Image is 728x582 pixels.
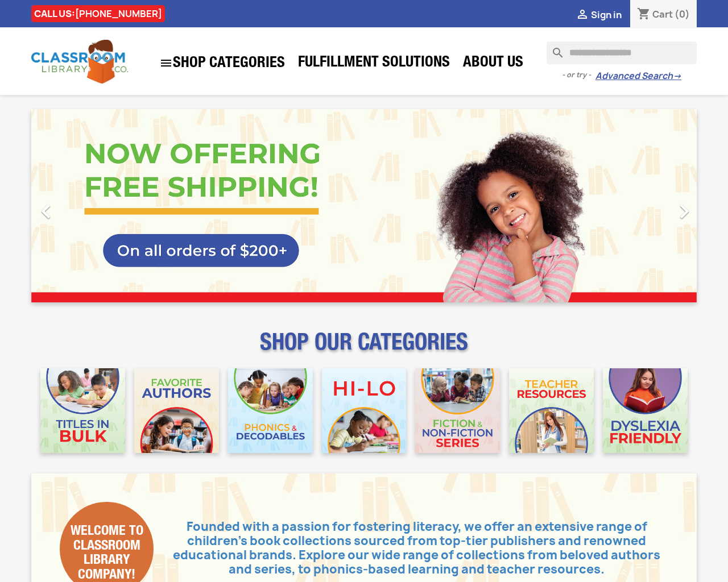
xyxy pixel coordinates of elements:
[547,41,560,55] i: search
[670,197,698,226] i: 
[652,8,673,20] span: Cart
[322,368,407,453] img: CLC_HiLo_Mobile.jpg
[154,51,291,76] a: SHOP CATEGORIES
[31,109,697,302] ul: Carousel container
[675,8,690,20] span: (0)
[31,5,165,22] div: CALL US:
[154,520,668,577] p: Founded with a passion for fostering literacy, we offer an extensive range of children's book col...
[457,52,529,75] a: About Us
[134,368,219,453] img: CLC_Favorite_Authors_Mobile.jpg
[415,368,500,453] img: CLC_Fiction_Nonfiction_Mobile.jpg
[32,197,60,226] i: 
[637,8,651,22] i: shopping_cart
[75,7,162,20] a: [PHONE_NUMBER]
[591,9,622,21] span: Sign in
[547,41,697,64] input: Search
[576,9,622,21] a:  Sign in
[40,368,125,453] img: CLC_Bulk_Mobile.jpg
[597,109,697,302] a: Next
[509,368,594,453] img: CLC_Teacher_Resources_Mobile.jpg
[603,368,688,453] img: CLC_Dyslexia_Mobile.jpg
[228,368,313,453] img: CLC_Phonics_And_Decodables_Mobile.jpg
[576,9,589,22] i: 
[673,70,681,82] span: →
[595,70,681,82] a: Advanced Search→
[159,56,173,70] i: 
[31,40,128,84] img: Classroom Library Company
[31,109,131,302] a: Previous
[562,69,595,81] span: - or try -
[31,339,697,359] p: SHOP OUR CATEGORIES
[292,52,456,75] a: Fulfillment Solutions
